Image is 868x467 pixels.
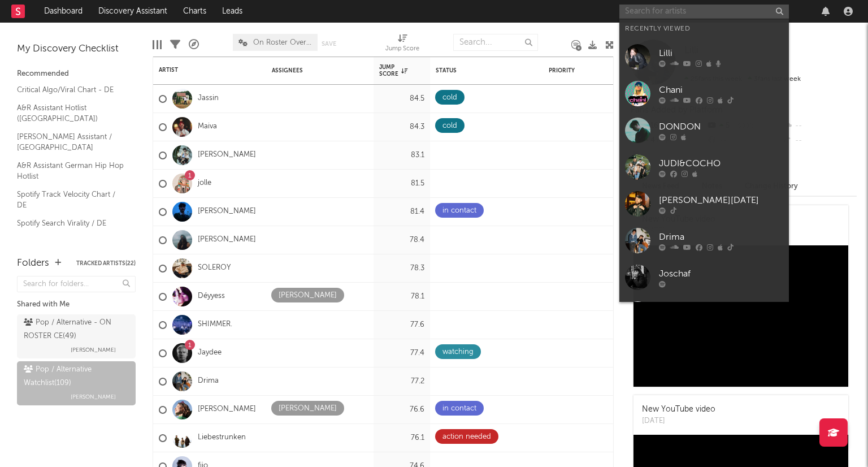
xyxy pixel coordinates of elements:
a: [PERSON_NAME][DATE] [619,185,789,222]
a: Liebestrunken [198,433,246,443]
a: Critical Algo/Viral Chart - DE [17,84,124,96]
div: 77.6 [379,318,424,332]
a: SHIMMER. [198,320,232,330]
div: Drima [659,230,783,244]
span: On Roster Overview [253,39,312,46]
div: 83.1 [379,149,424,162]
div: Joschaf [659,267,783,280]
div: Chani [659,83,783,97]
a: [PERSON_NAME] [198,207,256,217]
div: watching [442,345,474,359]
a: jolle [198,179,211,188]
div: in contact [442,402,476,416]
a: Déyyess [198,292,225,301]
a: SOLEROY [198,263,231,273]
div: Edit Columns [153,28,162,61]
div: Shared with Me [17,298,136,312]
div: [DATE] [642,416,715,427]
div: cold [442,91,457,105]
div: Pop / Alternative Watchlist ( 109 ) [24,363,126,390]
div: Status [436,67,509,74]
div: 77.4 [379,347,424,360]
a: Pop / Alternative Watchlist(109)[PERSON_NAME] [17,361,136,405]
input: Search... [453,34,538,51]
a: Drima [198,377,219,386]
a: Lilli [619,38,789,75]
span: [PERSON_NAME] [71,390,116,404]
a: [PERSON_NAME] Assistant / [GEOGRAPHIC_DATA] [17,131,124,154]
div: cold [442,119,457,133]
div: Lilli [659,46,783,60]
div: [PERSON_NAME][DATE] [659,193,783,207]
div: DONDON [659,120,783,133]
div: -- [782,133,857,148]
div: 78.1 [379,290,424,304]
div: in contact [442,204,476,218]
a: A&R Assistant German Hip Hop Hotlist [17,159,124,183]
a: Jassin [198,94,219,103]
div: 77.2 [379,375,424,388]
div: 78.4 [379,233,424,247]
a: Spotify Search Virality / DE [17,217,124,230]
div: Filters [170,28,180,61]
div: Recommended [17,67,136,81]
div: Folders [17,257,49,270]
div: 76.1 [379,431,424,445]
div: Jump Score [385,28,419,61]
a: [PERSON_NAME] [198,150,256,160]
a: [PERSON_NAME] [619,296,789,332]
div: [PERSON_NAME] [279,402,337,416]
div: Artist [159,67,244,73]
a: [PERSON_NAME] [198,235,256,245]
a: Drima [619,222,789,259]
div: Jump Score [379,64,407,77]
div: New YouTube video [642,404,715,416]
div: My Discovery Checklist [17,42,136,56]
span: [PERSON_NAME] [71,343,116,357]
a: Apple Top 200 / DE [17,235,124,247]
div: 76.6 [379,403,424,417]
div: 81.5 [379,177,424,191]
a: Pop / Alternative - ON ROSTER CE(49)[PERSON_NAME] [17,314,136,358]
div: JUDI&COCHO [659,157,783,170]
div: Priority [549,67,594,74]
button: Save [322,41,336,47]
input: Search for folders... [17,276,136,292]
a: JUDI&COCHO [619,149,789,185]
div: Pop / Alternative - ON ROSTER CE ( 49 ) [24,316,126,343]
a: Spotify Track Velocity Chart / DE [17,188,124,211]
div: Jump Score [385,42,419,56]
div: action needed [442,430,491,444]
a: Joschaf [619,259,789,296]
div: -- [782,119,857,133]
div: 81.4 [379,205,424,219]
a: A&R Assistant Hotlist ([GEOGRAPHIC_DATA]) [17,102,124,125]
div: 84.5 [379,92,424,106]
a: Maiva [198,122,217,132]
div: Assignees [272,67,351,74]
div: [PERSON_NAME] [279,289,337,302]
input: Search for artists [619,5,789,19]
div: 84.3 [379,120,424,134]
div: Recently Viewed [625,22,783,36]
button: Tracked Artists(22) [76,261,136,266]
a: Chani [619,75,789,112]
div: A&R Pipeline [189,28,199,61]
div: 78.3 [379,262,424,275]
a: Jaydee [198,348,222,358]
a: [PERSON_NAME] [198,405,256,414]
a: DONDON [619,112,789,149]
